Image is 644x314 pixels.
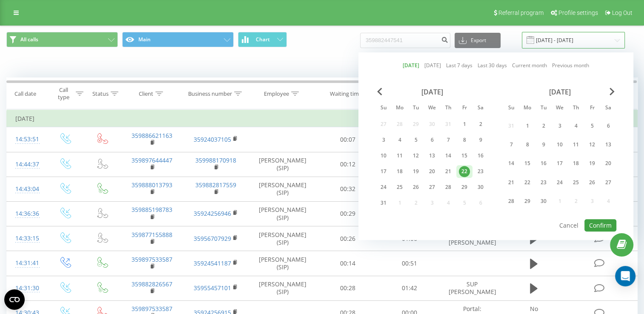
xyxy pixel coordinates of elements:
[554,120,565,131] div: 3
[360,33,450,48] input: Search by number
[446,62,472,70] a: Last 7 days
[317,226,379,251] td: 00:26
[552,62,589,70] a: Previous month
[317,127,379,152] td: 00:07
[426,102,438,115] abbr: Wednesday
[519,174,535,190] div: Mon Sep 22, 2025
[552,174,568,190] div: Wed Sep 24, 2025
[408,134,424,146] div: Tue Aug 5, 2025
[15,181,37,197] div: 14:43:04
[615,266,635,286] div: Open Intercom Messenger
[568,174,584,190] div: Thu Sep 25, 2025
[408,165,424,178] div: Tue Aug 19, 2025
[522,177,533,188] div: 22
[586,102,598,115] abbr: Friday
[378,251,440,276] td: 00:51
[132,231,172,239] a: 359877155888
[188,90,232,97] div: Business number
[554,177,565,188] div: 24
[456,134,472,146] div: Fri Aug 8, 2025
[443,182,454,193] div: 28
[375,197,392,209] div: Sun Aug 31, 2025
[426,166,438,177] div: 20
[553,102,566,115] abbr: Wednesday
[519,137,535,153] div: Mon Sep 8, 2025
[6,32,118,47] button: All calls
[568,118,584,134] div: Thu Sep 4, 2025
[459,150,470,161] div: 15
[458,102,471,115] abbr: Friday
[375,181,392,194] div: Sun Aug 24, 2025
[475,166,486,177] div: 23
[378,276,440,300] td: 01:42
[394,150,405,161] div: 11
[424,181,440,194] div: Wed Aug 27, 2025
[15,255,37,271] div: 14:31:41
[552,137,568,153] div: Wed Sep 10, 2025
[584,219,616,231] button: Confirm
[570,139,581,150] div: 11
[538,158,549,169] div: 16
[603,120,614,131] div: 6
[426,134,438,146] div: 6
[568,156,584,171] div: Thu Sep 18, 2025
[15,131,37,148] div: 14:53:51
[555,219,583,231] button: Cancel
[503,194,519,209] div: Sun Sep 28, 2025
[584,118,600,134] div: Fri Sep 5, 2025
[410,182,421,193] div: 26
[15,230,37,247] div: 14:33:15
[535,174,552,190] div: Tue Sep 23, 2025
[522,139,533,150] div: 8
[570,120,581,131] div: 4
[600,137,616,153] div: Sat Sep 13, 2025
[503,88,616,96] div: [DATE]
[424,134,440,146] div: Wed Aug 6, 2025
[475,182,486,193] div: 30
[538,139,549,150] div: 9
[603,158,614,169] div: 20
[584,137,600,153] div: Fri Sep 12, 2025
[375,88,489,96] div: [DATE]
[587,120,598,131] div: 5
[538,120,549,131] div: 2
[426,182,438,193] div: 27
[394,134,405,146] div: 4
[132,305,172,313] a: 359897533587
[459,119,470,130] div: 1
[475,119,486,130] div: 2
[122,32,234,47] button: Main
[472,118,489,131] div: Sat Aug 2, 2025
[478,62,507,70] a: Last 30 days
[378,150,389,161] div: 10
[535,137,552,153] div: Tue Sep 9, 2025
[443,134,454,146] div: 7
[392,134,408,146] div: Mon Aug 4, 2025
[194,259,231,267] a: 35924541187
[424,165,440,178] div: Wed Aug 20, 2025
[378,134,389,146] div: 3
[570,102,582,115] abbr: Thursday
[440,181,456,194] div: Thu Aug 28, 2025
[554,139,565,150] div: 10
[535,194,552,209] div: Tue Sep 30, 2025
[375,134,392,146] div: Sun Aug 3, 2025
[394,182,405,193] div: 25
[403,62,419,70] a: [DATE]
[456,181,472,194] div: Fri Aug 29, 2025
[194,284,231,292] a: 35955457101
[455,33,501,48] button: Export
[475,134,486,146] div: 9
[248,152,317,177] td: [PERSON_NAME] (SIP)
[194,209,231,217] a: 35924256946
[132,206,172,214] a: 359885198783
[519,194,535,209] div: Mon Sep 29, 2025
[330,90,362,97] div: Waiting time
[317,276,379,300] td: 00:28
[14,90,36,97] div: Call date
[378,182,389,193] div: 24
[519,156,535,171] div: Mon Sep 15, 2025
[410,150,421,161] div: 12
[317,177,379,201] td: 00:32
[519,118,535,134] div: Mon Sep 1, 2025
